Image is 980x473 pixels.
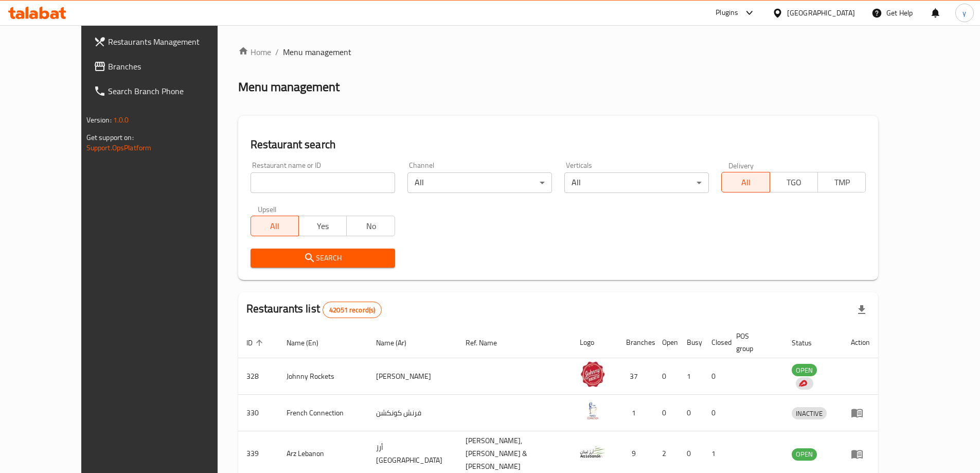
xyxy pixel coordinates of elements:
a: Support.OpsPlatform [86,141,152,154]
span: No [351,219,390,234]
span: Restaurants Management [108,36,237,48]
input: Search for restaurant name or ID.. [251,172,395,193]
span: All [726,175,765,190]
button: TMP [817,172,866,192]
span: INACTIVE [792,408,827,419]
label: Upsell [258,205,277,213]
span: All [255,219,295,234]
th: Open [654,327,679,358]
h2: Restaurants list [246,301,382,318]
span: Menu management [283,46,351,58]
td: 37 [618,358,654,395]
span: Version: [86,113,112,127]
span: Search [259,252,387,265]
img: Arz Lebanon [580,439,605,465]
div: Indicates that the vendor menu management has been moved to DH Catalog service [796,377,813,390]
button: Yes [298,216,347,236]
nav: breadcrumb [238,46,879,58]
td: 0 [703,395,728,431]
div: Menu [851,407,870,419]
img: Johnny Rockets [580,361,605,387]
a: Branches [85,54,245,79]
h2: Restaurant search [251,137,866,152]
span: OPEN [792,364,817,376]
td: 0 [654,395,679,431]
img: French Connection [580,398,605,424]
span: Name (En) [287,337,332,349]
span: POS group [736,330,771,355]
td: 1 [618,395,654,431]
div: All [407,172,552,193]
div: All [564,172,709,193]
label: Delivery [728,162,754,169]
button: All [721,172,770,192]
button: All [251,216,299,236]
li: / [275,46,279,58]
span: TGO [774,175,814,190]
th: Action [843,327,878,358]
th: Closed [703,327,728,358]
a: Home [238,46,271,58]
div: Plugins [716,7,738,19]
span: Branches [108,60,237,73]
span: Yes [303,219,343,234]
a: Restaurants Management [85,29,245,54]
h2: Menu management [238,79,340,95]
td: 328 [238,358,278,395]
td: [PERSON_NAME] [368,358,457,395]
div: Export file [849,297,874,322]
span: Search Branch Phone [108,85,237,97]
span: Get support on: [86,131,134,144]
td: 1 [679,358,703,395]
span: 1.0.0 [113,113,129,127]
span: Ref. Name [466,337,510,349]
button: TGO [770,172,818,192]
span: 42051 record(s) [323,305,381,315]
td: 0 [654,358,679,395]
td: Johnny Rockets [278,358,368,395]
td: فرنش كونكشن [368,395,457,431]
span: TMP [822,175,862,190]
div: Menu [851,448,870,460]
th: Branches [618,327,654,358]
a: Search Branch Phone [85,79,245,103]
div: [GEOGRAPHIC_DATA] [787,7,855,19]
span: ID [246,337,266,349]
td: French Connection [278,395,368,431]
td: 330 [238,395,278,431]
span: Name (Ar) [376,337,420,349]
td: 0 [703,358,728,395]
button: Search [251,249,395,268]
span: OPEN [792,448,817,460]
button: No [346,216,395,236]
th: Busy [679,327,703,358]
span: y [963,7,966,19]
img: delivery hero logo [798,379,807,388]
span: Status [792,337,825,349]
td: 0 [679,395,703,431]
div: Total records count [323,302,382,318]
th: Logo [572,327,618,358]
